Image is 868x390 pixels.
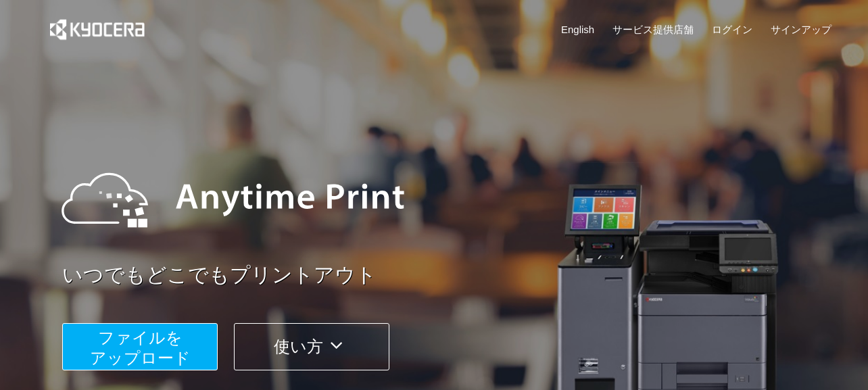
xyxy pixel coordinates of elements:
span: ファイルを ​​アップロード [90,328,191,367]
button: ファイルを​​アップロード [62,323,218,370]
a: サービス提供店舗 [612,22,694,36]
a: English [561,22,594,36]
a: ログイン [712,22,752,36]
a: いつでもどこでもプリントアウト [62,261,840,290]
a: サインアップ [771,22,831,36]
button: 使い方 [234,323,389,370]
